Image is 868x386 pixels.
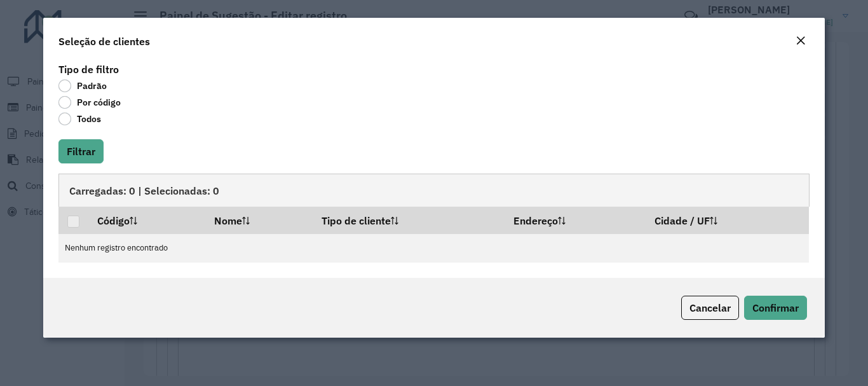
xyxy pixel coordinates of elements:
[205,207,313,233] th: Nome
[313,207,505,233] th: Tipo de cliente
[58,139,104,163] button: Filtrar
[58,96,121,109] label: Por código
[58,79,107,92] label: Padrão
[58,113,101,125] label: Todos
[58,174,809,207] div: Carregadas: 0 | Selecionadas: 0
[58,62,119,77] label: Tipo de filtro
[505,207,646,233] th: Endereço
[792,33,810,50] button: Close
[89,207,206,233] th: Código
[796,36,806,46] em: Fechar
[744,296,807,320] button: Confirmar
[646,207,809,233] th: Cidade / UF
[752,301,799,314] span: Confirmar
[58,34,150,49] h4: Seleção de clientes
[681,296,739,320] button: Cancelar
[58,234,809,263] td: Nenhum registro encontrado
[689,301,731,314] span: Cancelar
